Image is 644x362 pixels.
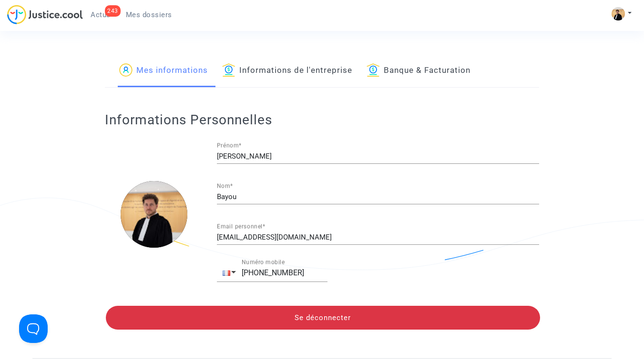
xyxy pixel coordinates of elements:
[222,63,235,77] img: icon-banque.svg
[105,5,121,17] div: 243
[126,10,172,19] span: Mes dossiers
[83,8,118,22] a: 243Actus
[119,55,208,87] a: Mes informations
[118,8,180,22] a: Mes dossiers
[222,55,352,87] a: Informations de l'entreprise
[119,63,133,77] img: icon-passager.svg
[121,181,187,248] img: ACg8ocLdZoy08Oy9M9IrYXH9JvdVyKmUFf9C7a6eKGiHYe_38V8x-HsOTg=s96-c
[367,63,380,77] img: icon-banque.svg
[106,306,540,330] button: Se déconnecter
[91,10,111,19] span: Actus
[7,5,83,24] img: jc-logo.svg
[105,111,539,128] h2: Informations Personnelles
[19,314,48,343] iframe: Help Scout Beacon - Open
[612,7,625,20] img: ACg8ocLdZoy08Oy9M9IrYXH9JvdVyKmUFf9C7a6eKGiHYe_38V8x-HsOTg=s96-c
[367,55,470,87] a: Banque & Facturation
